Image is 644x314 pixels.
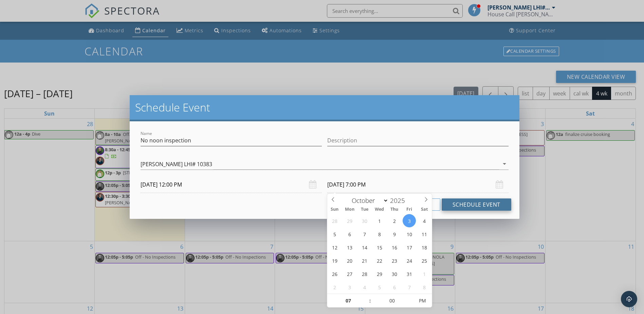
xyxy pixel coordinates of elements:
span: : [369,294,371,308]
span: October 17, 2025 [403,241,416,254]
input: Select date [327,176,509,193]
span: October 25, 2025 [418,254,431,267]
span: November 2, 2025 [328,280,341,294]
span: November 5, 2025 [373,280,386,294]
span: October 7, 2025 [358,227,371,241]
span: October 21, 2025 [358,254,371,267]
span: October 29, 2025 [373,267,386,280]
span: October 28, 2025 [358,267,371,280]
span: October 31, 2025 [403,267,416,280]
span: October 10, 2025 [403,227,416,241]
span: October 2, 2025 [388,214,401,227]
span: October 8, 2025 [373,227,386,241]
span: Mon [342,207,357,212]
span: November 3, 2025 [343,280,356,294]
span: October 14, 2025 [358,241,371,254]
div: [PERSON_NAME] LHI# 10383 [141,161,212,167]
span: Tue [357,207,372,212]
div: Open Intercom Messenger [621,291,637,307]
span: November 1, 2025 [418,267,431,280]
span: October 16, 2025 [388,241,401,254]
span: October 19, 2025 [328,254,341,267]
span: October 12, 2025 [328,241,341,254]
span: October 23, 2025 [388,254,401,267]
i: arrow_drop_down [500,160,509,168]
span: Fri [402,207,417,212]
input: Select date [141,176,322,193]
span: October 3, 2025 [403,214,416,227]
span: October 13, 2025 [343,241,356,254]
span: Sat [417,207,432,212]
span: October 24, 2025 [403,254,416,267]
span: October 1, 2025 [373,214,386,227]
span: October 30, 2025 [388,267,401,280]
span: October 5, 2025 [328,227,341,241]
span: Click to toggle [413,294,431,308]
h2: Schedule Event [135,101,514,114]
span: October 20, 2025 [343,254,356,267]
span: September 29, 2025 [343,214,356,227]
span: October 9, 2025 [388,227,401,241]
span: October 26, 2025 [328,267,341,280]
span: October 27, 2025 [343,267,356,280]
span: October 4, 2025 [418,214,431,227]
span: Sun [327,207,342,212]
span: Wed [372,207,387,212]
span: November 4, 2025 [358,280,371,294]
input: Year [388,196,411,205]
span: October 6, 2025 [343,227,356,241]
span: September 28, 2025 [328,214,341,227]
span: November 6, 2025 [388,280,401,294]
button: Schedule Event [442,198,511,211]
span: October 22, 2025 [373,254,386,267]
span: October 15, 2025 [373,241,386,254]
span: October 11, 2025 [418,227,431,241]
span: September 30, 2025 [358,214,371,227]
span: Thu [387,207,402,212]
span: October 18, 2025 [418,241,431,254]
span: November 7, 2025 [403,280,416,294]
span: November 8, 2025 [418,280,431,294]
